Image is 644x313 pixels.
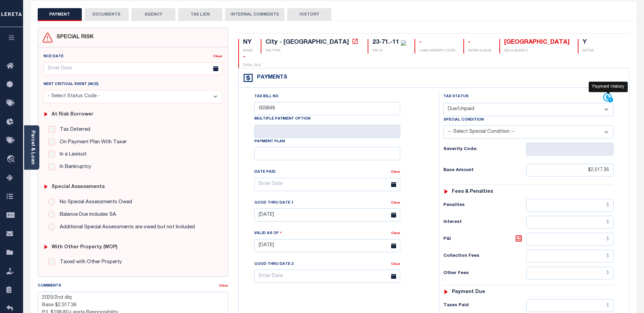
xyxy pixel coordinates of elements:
label: Multiple Payment Option [254,116,310,122]
label: NCE Date [43,54,63,60]
label: Comments [38,283,61,289]
input: $ [526,164,613,176]
input: Enter Date [254,208,400,222]
input: $ [526,199,613,212]
h6: Fees & Penalties [452,189,493,195]
a: Clear [391,263,400,266]
p: TOTAL DLQ [243,63,261,68]
h6: Payment due [452,289,485,295]
input: $ [526,267,613,279]
a: Clear [219,284,228,288]
p: LOAN SEVERITY CODE [419,48,455,54]
a: Clear [391,170,400,174]
div: - [468,39,491,46]
div: 23-71.-11 [372,39,399,45]
p: STATE [243,48,253,54]
input: Enter Date [254,270,400,283]
p: WORK QUEUE [468,48,491,54]
label: Tax Deferred [56,126,90,134]
p: ACTIVE [583,48,594,54]
label: Payment Plan [254,139,285,145]
label: Date Paid [254,169,276,175]
input: Enter Date [254,239,400,252]
label: Valid as Of [254,230,282,236]
input: $ [526,233,613,246]
button: INTERNAL COMMENTS [225,8,284,21]
h6: Collection Fees [443,253,526,259]
label: Good Thru Date 2 [254,262,293,267]
h6: with Other Property (WOP) [52,245,117,250]
h6: Severity Code: [443,147,526,152]
label: Next Critical Event (NCE) [43,82,98,87]
i: travel_explore [6,155,17,164]
label: In a Lawsuit [56,151,87,159]
div: Payment History [589,82,628,92]
button: TAX LIEN [178,8,222,21]
label: In Bankruptcy [56,163,91,171]
div: - [243,54,261,61]
label: Special Condition [443,117,484,123]
a: Clear [213,55,222,58]
label: Tax Bill No [254,94,278,100]
input: $ [526,250,613,263]
div: [GEOGRAPHIC_DATA] [504,39,570,46]
h6: Base Amount [443,168,526,173]
label: On Payment Plan With Taxer [56,139,127,146]
input: Enter Date [254,178,400,191]
label: Good Thru Date 1 [254,200,293,206]
input: $ [526,299,613,312]
p: TAX ID [372,48,406,54]
div: - [419,39,455,46]
label: Additional Special Assessments are owed but not Included [56,224,195,231]
div: City - [GEOGRAPHIC_DATA] [265,39,349,45]
a: Clear [391,232,400,235]
input: $ [526,216,613,229]
h6: P&I [443,234,526,244]
label: No Special Assessments Owed [56,199,132,206]
div: NY [243,39,253,46]
button: AGENCY [131,8,176,21]
h6: Other Fees [443,271,526,276]
h6: At Risk Borrower [52,112,93,118]
label: Tax Status [443,94,468,100]
button: DOCUMENTS [85,8,129,21]
label: Balance Due includes SA [56,211,116,219]
div: Y [583,39,594,46]
img: check-icon-green.svg [401,40,406,46]
h4: SPECIAL RISK [53,34,94,41]
input: Enter Date [43,62,222,76]
h6: Interest [443,220,526,225]
label: Taxed with Other Property [56,258,122,266]
h6: Special Assessments [52,184,105,190]
a: Clear [391,201,400,205]
a: Parcel & Loan [30,130,35,165]
h6: Penalties [443,203,526,208]
p: DELQ AGENCY [504,48,570,54]
h4: Payments [254,75,287,81]
p: TAX TYPE [265,48,360,54]
h6: Taxes Paid [443,303,526,308]
button: PAYMENT [38,8,82,21]
button: HISTORY [287,8,331,21]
